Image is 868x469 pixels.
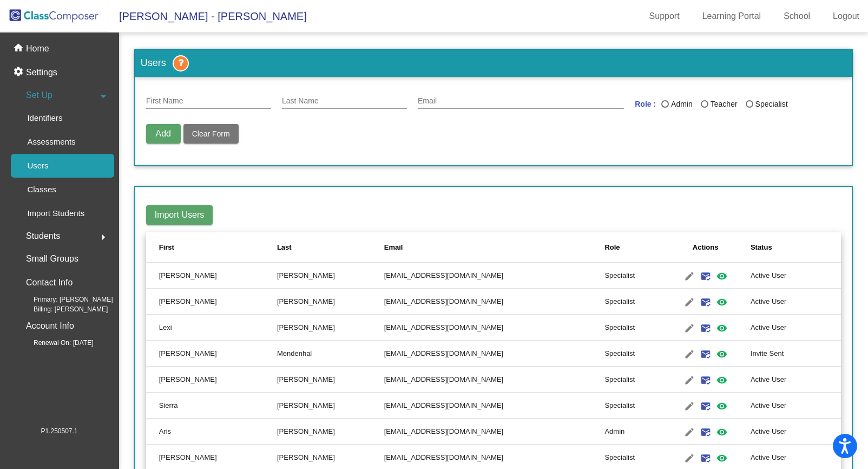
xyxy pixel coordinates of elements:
p: Import Students [27,207,84,220]
div: Status [751,242,828,253]
mat-icon: mark_email_read [699,374,712,387]
mat-icon: visibility [715,296,728,309]
td: [PERSON_NAME] [277,419,384,445]
button: Import Users [146,205,213,225]
td: Sierra [146,393,277,419]
td: [PERSON_NAME] [277,393,384,419]
div: Role [604,242,620,253]
input: E Mail [418,97,624,106]
p: Identifiers [27,112,62,125]
mat-icon: settings [13,66,26,79]
mat-icon: home [13,42,26,55]
td: [EMAIL_ADDRESS][DOMAIN_NAME] [384,289,605,315]
mat-icon: mark_email_read [699,426,712,439]
td: Specialist [604,315,660,341]
mat-icon: edit [683,296,696,309]
td: [PERSON_NAME] [277,367,384,393]
mat-icon: arrow_drop_down [97,90,110,103]
td: Lexi [146,315,277,341]
th: Actions [660,232,751,263]
button: Clear Form [183,124,239,144]
div: Email [384,242,403,253]
mat-icon: edit [683,426,696,439]
td: [PERSON_NAME] [146,289,277,315]
mat-icon: arrow_right [97,231,110,244]
td: Active User [751,419,841,445]
p: Contact Info [26,275,73,290]
td: [PERSON_NAME] [146,341,277,367]
td: Aris [146,419,277,445]
td: [PERSON_NAME] [277,289,384,315]
td: [EMAIL_ADDRESS][DOMAIN_NAME] [384,315,605,341]
div: First [159,242,277,253]
td: [PERSON_NAME] [277,263,384,289]
a: School [775,8,819,25]
mat-icon: edit [683,348,696,361]
div: Teacher [708,99,738,110]
td: [EMAIL_ADDRESS][DOMAIN_NAME] [384,393,605,419]
div: First [159,242,174,253]
mat-icon: mark_email_read [699,400,712,413]
p: Account Info [26,318,74,334]
span: [PERSON_NAME] - [PERSON_NAME] [108,8,307,25]
input: Last Name [282,97,407,106]
mat-icon: mark_email_read [699,270,712,283]
mat-icon: mark_email_read [699,322,712,335]
a: Logout [824,8,868,25]
mat-icon: visibility [715,270,728,283]
td: Active User [751,289,841,315]
td: [EMAIL_ADDRESS][DOMAIN_NAME] [384,367,605,393]
p: Settings [26,66,57,79]
td: Mendenhal [277,341,384,367]
mat-icon: edit [683,270,696,283]
mat-icon: visibility [715,374,728,387]
td: Specialist [604,341,660,367]
input: First Name [146,97,271,106]
mat-icon: edit [683,452,696,465]
mat-icon: visibility [715,400,728,413]
div: Role [604,242,660,253]
mat-icon: mark_email_read [699,296,712,309]
span: Billing: [PERSON_NAME] [16,304,108,314]
a: Learning Portal [694,8,770,25]
p: Classes [27,183,56,196]
mat-icon: edit [683,374,696,387]
p: Users [27,159,48,172]
td: [PERSON_NAME] [146,367,277,393]
mat-icon: visibility [715,348,728,361]
div: Specialist [753,99,788,110]
div: Status [751,242,772,253]
mat-icon: visibility [715,426,728,439]
td: [EMAIL_ADDRESS][DOMAIN_NAME] [384,419,605,445]
span: Students [26,229,60,244]
td: Active User [751,315,841,341]
td: Active User [751,263,841,289]
p: Small Groups [26,251,78,266]
mat-icon: visibility [715,452,728,465]
div: Email [384,242,605,253]
mat-icon: mark_email_read [699,348,712,361]
a: Support [641,8,688,25]
td: Specialist [604,367,660,393]
span: Primary: [PERSON_NAME] [16,295,113,304]
span: Set Up [26,88,52,103]
td: Specialist [604,289,660,315]
mat-label: Role : [635,99,656,113]
div: Last [277,242,292,253]
h3: Users [135,50,852,77]
div: Last [277,242,384,253]
td: Admin [604,419,660,445]
div: Admin [669,99,693,110]
span: Import Users [155,210,205,219]
td: Active User [751,393,841,419]
mat-icon: visibility [715,322,728,335]
p: Assessments [27,135,75,148]
span: Add [155,129,170,138]
td: [PERSON_NAME] [277,315,384,341]
p: Home [26,42,49,55]
td: Specialist [604,393,660,419]
span: Renewal On: [DATE] [16,338,93,348]
mat-icon: mark_email_read [699,452,712,465]
td: [EMAIL_ADDRESS][DOMAIN_NAME] [384,263,605,289]
td: Invite Sent [751,341,841,367]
